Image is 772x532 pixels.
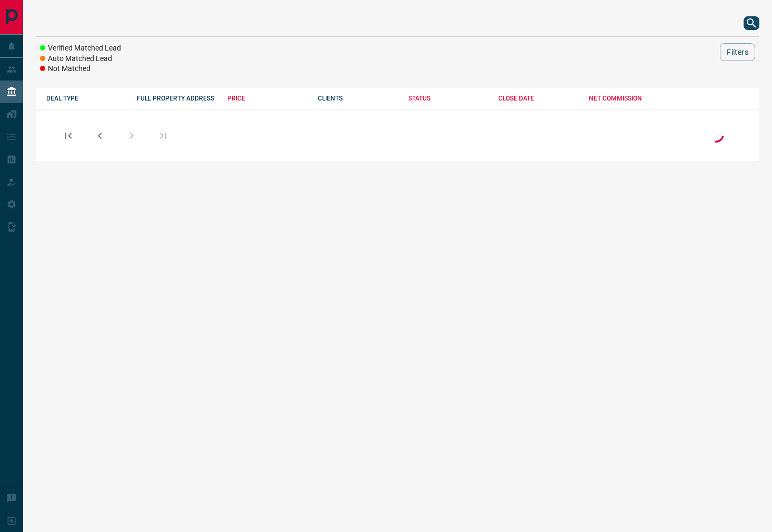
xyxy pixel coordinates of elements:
li: Verified Matched Lead [40,43,121,54]
div: Loading [706,124,727,147]
li: Not Matched [40,64,121,74]
div: NET COMMISSION [589,95,669,102]
li: Auto Matched Lead [40,54,121,64]
div: STATUS [408,95,488,102]
div: DEAL TYPE [46,95,126,102]
div: CLOSE DATE [498,95,578,102]
div: CLIENTS [318,95,398,102]
button: Filters [720,43,755,61]
div: FULL PROPERTY ADDRESS [137,95,217,102]
button: search button [744,16,759,30]
div: PRICE [227,95,307,102]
